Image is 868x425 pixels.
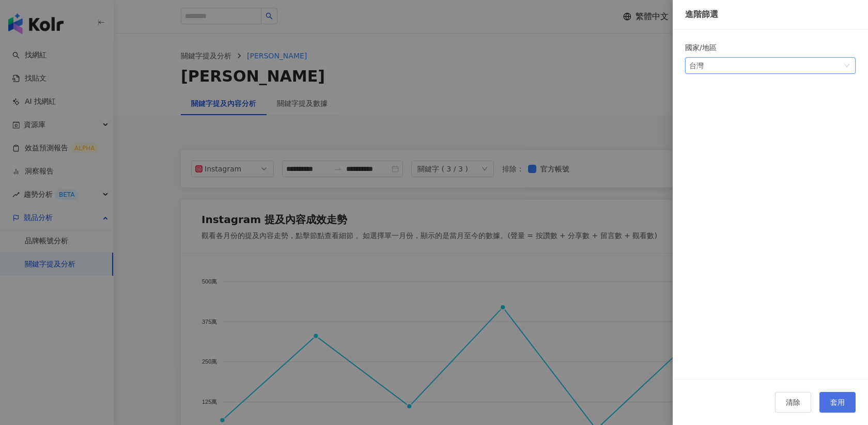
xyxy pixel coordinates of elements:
[689,58,723,73] div: 台灣
[685,8,856,21] div: 進階篩選
[775,392,811,413] button: 清除
[819,392,856,413] button: 套用
[685,42,724,53] label: 國家/地區
[830,398,845,406] span: 套用
[786,398,800,406] span: 清除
